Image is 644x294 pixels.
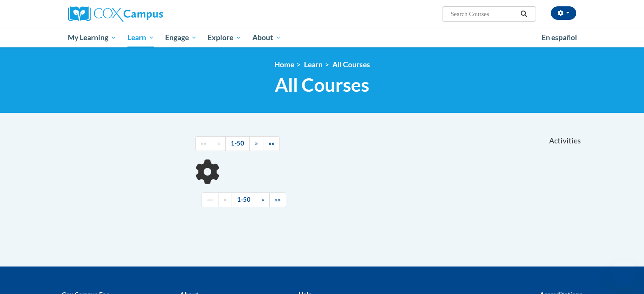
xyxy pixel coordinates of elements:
span: Explore [207,33,241,43]
a: Learn [122,28,160,47]
a: End [269,192,286,207]
a: Begining [195,136,212,151]
span: My Learning [68,33,116,43]
div: Main menu [55,28,589,47]
span: Engage [165,33,197,43]
a: End [263,136,280,151]
a: Previous [212,136,226,151]
a: 1-50 [225,136,250,151]
span: En español [542,33,577,42]
button: Account Settings [551,6,576,20]
span: »» [268,140,274,147]
button: Search [517,9,530,19]
a: Previous [218,192,232,207]
a: 1-50 [232,192,256,207]
iframe: Button to launch messaging window [610,260,637,287]
a: Next [249,136,263,151]
span: All Courses [275,74,369,96]
a: Begining [202,192,218,207]
img: Cox Campus [68,6,163,22]
span: «« [207,196,213,203]
a: Next [256,192,270,207]
span: « [224,196,227,203]
a: About [247,28,287,47]
span: « [217,140,220,147]
span: »» [275,196,281,203]
span: » [255,140,258,147]
a: En español [536,29,583,47]
a: Explore [202,28,247,47]
a: Cox Campus [68,6,229,22]
span: » [261,196,264,203]
span: Learn [127,33,154,43]
input: Search Courses [450,9,517,19]
span: «« [201,140,207,147]
a: Learn [304,60,323,69]
span: Activities [549,136,581,146]
a: My Learning [63,28,122,47]
span: About [252,33,281,43]
a: All Courses [332,60,370,69]
a: Home [274,60,294,69]
a: Engage [160,28,202,47]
